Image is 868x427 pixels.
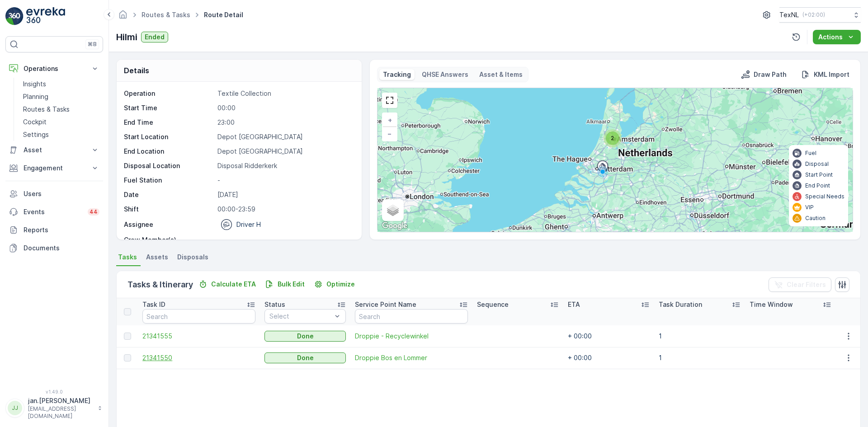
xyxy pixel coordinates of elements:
button: JJjan.[PERSON_NAME][EMAIL_ADDRESS][DOMAIN_NAME] [5,396,103,420]
a: Users [5,185,103,203]
p: Asset & Items [479,70,523,79]
p: jan.[PERSON_NAME] [28,396,93,405]
a: Routes & Tasks [19,103,103,116]
span: Tasks [118,253,137,262]
span: − [387,130,392,137]
p: Depot [GEOGRAPHIC_DATA] [217,147,352,156]
span: v 1.49.0 [5,389,103,394]
p: Bulk Edit [278,280,305,289]
a: 21341550 [142,353,255,362]
a: Reports [5,221,103,239]
p: Tasks & Itinerary [127,278,193,291]
p: Date [124,190,214,199]
button: Ended [141,32,168,42]
p: Service Point Name [355,300,416,309]
button: Bulk Edit [261,279,308,290]
p: Users [24,189,99,198]
span: Disposals [177,253,208,262]
span: 2 [611,135,614,141]
img: logo [5,7,24,25]
p: Operations [24,64,85,73]
td: 1 [654,347,745,369]
button: Calculate ETA [195,279,259,290]
p: Ended [145,33,165,42]
p: Task ID [142,300,165,309]
button: Clear Filters [769,277,831,292]
p: Done [297,332,314,341]
p: Start Time [124,103,214,113]
p: Status [264,300,285,309]
div: 0 [377,88,853,232]
button: Optimize [310,279,359,290]
p: End Location [124,147,214,156]
p: 23:00 [217,118,352,127]
p: Start Point [805,171,833,178]
button: Draw Path [737,69,790,80]
a: Open this area in Google Maps (opens a new window) [380,220,410,232]
p: Fuel Station [124,176,214,185]
p: Calculate ETA [211,280,256,289]
p: [EMAIL_ADDRESS][DOMAIN_NAME] [28,405,93,420]
div: Toggle Row Selected [124,333,131,340]
a: Layers [383,200,403,220]
p: End Point [805,182,830,189]
p: Planning [23,92,48,101]
p: Actions [818,33,843,42]
input: Search [355,309,467,324]
span: Droppie - Recyclewinkel [355,332,467,341]
p: Time Window [750,300,793,309]
p: Fuel [805,150,816,157]
p: Assignee [124,220,153,229]
p: Hilmi [116,30,137,44]
button: Done [264,331,346,342]
a: Documents [5,239,103,257]
a: Planning [19,90,103,103]
p: Caution [805,215,826,222]
p: ( +02:00 ) [802,11,825,19]
p: Reports [24,225,99,235]
a: Events44 [5,203,103,221]
a: Homepage [118,13,128,21]
a: 21341555 [142,332,255,341]
span: + [388,116,392,124]
p: Draw Path [754,70,787,79]
p: QHSE Answers [422,70,468,79]
p: Events [24,207,82,216]
img: logo_light-DOdMpM7g.png [26,7,65,25]
a: Droppie Bos en Lommer [355,353,467,362]
p: Tracking [383,70,411,79]
img: Google [380,220,410,232]
p: Select [269,312,332,321]
p: - [217,235,352,244]
p: Routes & Tasks [23,105,70,114]
p: Cockpit [23,117,47,127]
p: Details [124,65,149,76]
p: End Time [124,118,214,127]
p: ⌘B [88,41,97,48]
p: Crew Member(s) [124,235,214,244]
p: Start Location [124,132,214,141]
p: Clear Filters [787,280,826,289]
p: Sequence [477,300,509,309]
p: 00:00 [217,103,352,113]
p: Disposal Ridderkerk [217,161,352,170]
a: Zoom Out [383,127,396,141]
p: 44 [90,208,98,216]
p: Disposal [805,160,829,168]
p: Disposal Location [124,161,214,170]
button: Actions [813,30,861,44]
div: 2 [604,129,622,147]
p: Shift [124,205,214,214]
button: Done [264,352,346,363]
a: Cockpit [19,116,103,128]
td: 1 [654,325,745,347]
td: + 00:00 [563,325,654,347]
p: Depot [GEOGRAPHIC_DATA] [217,132,352,141]
span: Route Detail [202,10,245,19]
p: Insights [23,80,46,89]
p: Special Needs [805,193,844,200]
button: Engagement [5,159,103,177]
span: Assets [146,253,168,262]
